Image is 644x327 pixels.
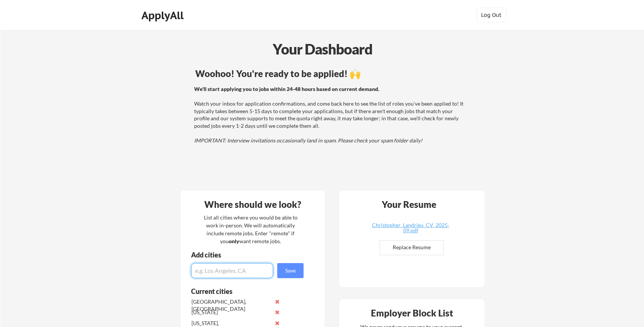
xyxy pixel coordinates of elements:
div: Employer Block List [342,309,482,318]
div: ApplyAll [141,9,186,22]
div: Your Dashboard [1,38,644,60]
div: [US_STATE] [191,309,271,316]
div: Woohoo! You're ready to be applied! 🙌 [195,69,466,78]
div: Current cities [191,288,295,295]
div: Watch your inbox for application confirmations, and come back here to see the list of roles you'v... [194,85,465,144]
input: e.g. Los Angeles, CA [191,263,273,278]
button: Log Out [476,8,506,23]
div: Where should we look? [183,200,323,209]
strong: We'll start applying you to jobs within 24-48 hours based on current demand. [194,86,379,92]
div: Add cities [191,251,305,258]
div: Your Resume [372,200,447,209]
div: Christopher_Landrieu_CV_2025-09.pdf [366,223,456,233]
div: [GEOGRAPHIC_DATA], [GEOGRAPHIC_DATA] [191,298,271,313]
em: IMPORTANT: Interview invitations occasionally land in spam. Please check your spam folder daily! [194,137,422,144]
strong: only [229,238,239,244]
button: Save [277,263,304,278]
a: Christopher_Landrieu_CV_2025-09.pdf [366,223,456,234]
div: List all cities where you would be able to work in-person. We will automatically include remote j... [199,213,302,245]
